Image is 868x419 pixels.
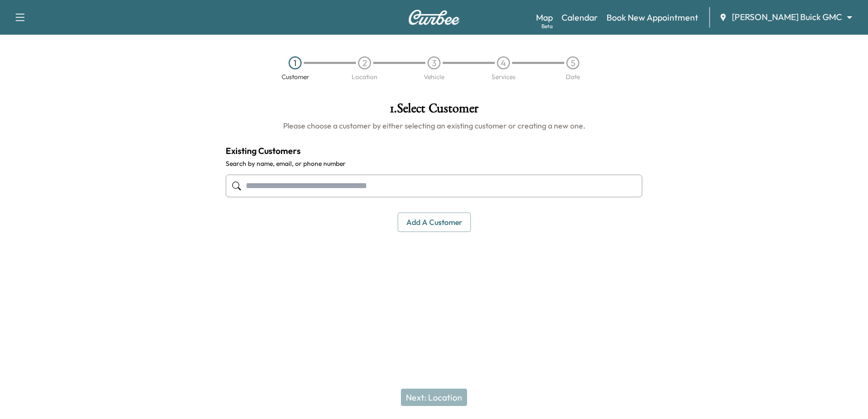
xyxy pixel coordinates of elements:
a: Book New Appointment [607,11,698,24]
div: 4 [497,56,510,69]
a: MapBeta [536,11,553,24]
a: Calendar [561,11,598,24]
label: Search by name, email, or phone number [226,159,642,168]
h6: Please choose a customer by either selecting an existing customer or creating a new one. [226,120,642,131]
span: [PERSON_NAME] Buick GMC [732,11,842,23]
img: Curbee Logo [408,10,460,25]
div: Customer [282,74,309,80]
h1: 1 . Select Customer [226,102,642,120]
div: Beta [541,22,553,30]
div: 3 [427,56,441,69]
div: Vehicle [424,74,444,80]
div: 5 [566,56,579,69]
div: 2 [358,56,371,69]
button: Add a customer [398,212,471,233]
div: Services [492,74,515,80]
div: 1 [289,56,302,69]
div: Location [352,74,378,80]
div: Date [566,74,580,80]
h4: Existing Customers [226,144,642,157]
